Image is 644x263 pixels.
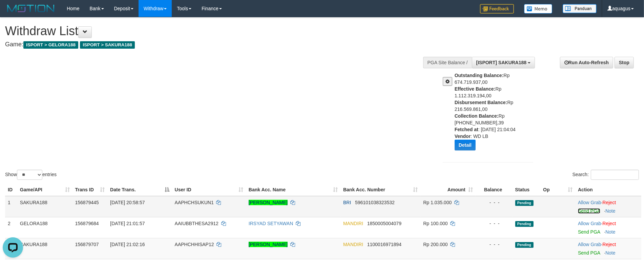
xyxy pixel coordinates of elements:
a: Stop [615,57,634,68]
img: Feedback.jpg [480,4,514,14]
th: ID [5,184,17,196]
div: - - - [478,220,510,227]
th: Status [513,184,541,196]
td: SAKURA188 [17,238,72,259]
span: [ISPORT] SAKURA188 [476,60,527,65]
div: Rp 674.719.937,00 Rp 1.112.319.194,00 Rp 216.569.861,00 Rp [PHONE_NUMBER],39 : [DATE] 21:04:04 : ... [455,72,538,156]
a: Allow Grab [578,200,601,205]
td: 2 [5,217,17,238]
a: Run Auto-Refresh [560,57,613,68]
span: 156879707 [75,242,99,247]
span: [DATE] 21:01:57 [110,221,145,226]
b: Outstanding Balance: [455,73,504,78]
b: Vendor [455,134,471,139]
div: PGA Site Balance / [423,57,472,68]
span: MANDIRI [343,221,363,226]
a: Reject [603,242,616,247]
b: Fetched at [455,127,478,132]
input: Search: [591,170,639,180]
label: Search: [573,170,639,180]
th: Amount: activate to sort column ascending [420,184,476,196]
th: Balance [476,184,513,196]
span: ISPORT > SAKURA188 [80,41,135,49]
span: Pending [515,200,534,206]
span: AAIUBBTHESA2912 [175,221,219,226]
span: Rp 1.035.000 [423,200,452,205]
a: Send PGA [578,208,600,214]
a: Note [605,229,616,235]
span: AAPHCHSUKUN1 [175,200,214,205]
span: · [578,242,602,247]
button: Detail [455,140,476,150]
th: User ID: activate to sort column ascending [172,184,246,196]
th: Bank Acc. Number: activate to sort column ascending [340,184,420,196]
span: ISPORT > GELORA188 [23,41,78,49]
label: Show entries [5,170,57,180]
span: 156879445 [75,200,99,205]
td: 1 [5,196,17,217]
a: Reject [603,221,616,226]
span: · [578,221,602,226]
span: 156879684 [75,221,99,226]
div: - - - [478,199,510,206]
a: Note [605,250,616,256]
a: [PERSON_NAME] [249,200,288,205]
span: · [578,200,602,205]
span: MANDIRI [343,242,363,247]
span: Pending [515,221,534,227]
span: AAPHCHHISAP12 [175,242,214,247]
select: Showentries [17,170,42,180]
th: Op: activate to sort column ascending [540,184,575,196]
th: Trans ID: activate to sort column ascending [72,184,108,196]
span: [DATE] 20:58:57 [110,200,145,205]
span: Copy 1850005004079 to clipboard [367,221,401,226]
span: Copy 1100016971894 to clipboard [367,242,401,247]
a: Allow Grab [578,242,601,247]
a: [PERSON_NAME] [249,242,288,247]
span: Rp 100.000 [423,221,448,226]
span: Rp 200.000 [423,242,448,247]
b: Disbursement Balance: [455,100,507,105]
a: Allow Grab [578,221,601,226]
a: Note [605,208,616,214]
img: MOTION_logo.png [5,3,57,14]
span: [DATE] 21:02:16 [110,242,145,247]
b: Effective Balance: [455,86,496,92]
a: Send PGA [578,250,600,256]
td: GELORA188 [17,217,72,238]
img: panduan.png [563,4,597,13]
img: Button%20Memo.svg [524,4,553,14]
th: Action [575,184,641,196]
th: Bank Acc. Name: activate to sort column ascending [246,184,340,196]
button: [ISPORT] SAKURA188 [472,57,535,68]
th: Game/API: activate to sort column ascending [17,184,72,196]
a: IRSYAD SETYAWAN [249,221,293,226]
h4: Game: [5,41,422,48]
h1: Withdraw List [5,24,422,38]
td: · [575,196,641,217]
th: Date Trans.: activate to sort column descending [107,184,172,196]
span: Copy 596101038323532 to clipboard [355,200,395,205]
a: Send PGA [578,229,600,235]
b: Collection Balance: [455,113,499,119]
span: Pending [515,242,534,248]
div: - - - [478,241,510,248]
a: Reject [603,200,616,205]
button: Open LiveChat chat widget [3,3,23,23]
td: SAKURA188 [17,196,72,217]
td: · [575,217,641,238]
span: BRI [343,200,351,205]
td: · [575,238,641,259]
